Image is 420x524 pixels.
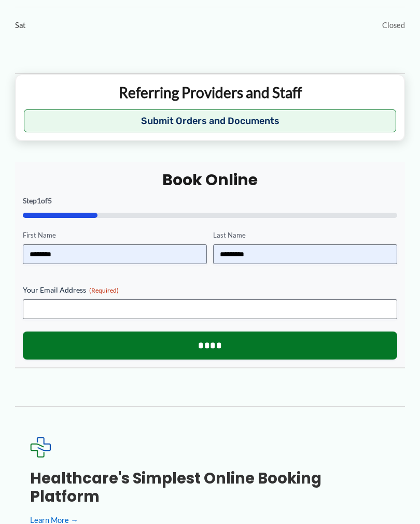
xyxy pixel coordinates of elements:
p: Referring Providers and Staff [24,83,396,102]
p: Step of [23,197,398,204]
img: Expected Healthcare Logo [30,437,51,458]
button: Submit Orders and Documents [24,109,396,132]
span: Sat [15,18,25,32]
label: Your Email Address [23,285,398,295]
label: Last Name [213,230,397,240]
span: 1 [37,196,41,205]
h3: Healthcare's simplest online booking platform [30,469,389,505]
label: First Name [23,230,207,240]
span: Closed [382,18,405,32]
span: 5 [48,196,52,205]
h2: Book Online [23,170,398,190]
span: (Required) [89,286,119,294]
